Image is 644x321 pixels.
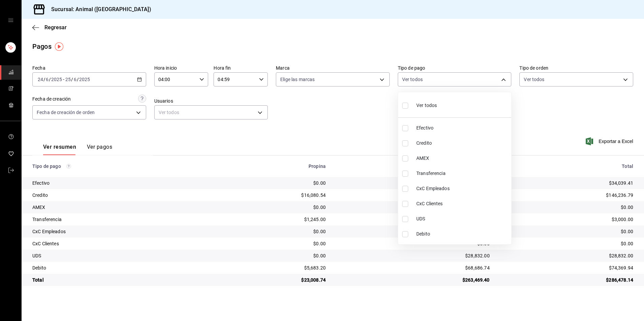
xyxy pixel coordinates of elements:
[416,215,509,222] span: UDS
[416,140,509,147] span: Credito
[416,230,509,238] span: Debito
[416,170,509,177] span: Transferencia
[416,102,437,109] span: Ver todos
[416,200,509,207] span: CxC Clientes
[55,42,63,51] img: Tooltip marker
[416,155,509,162] span: AMEX
[416,185,509,192] span: CxC Empleados
[416,124,509,132] span: Efectivo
